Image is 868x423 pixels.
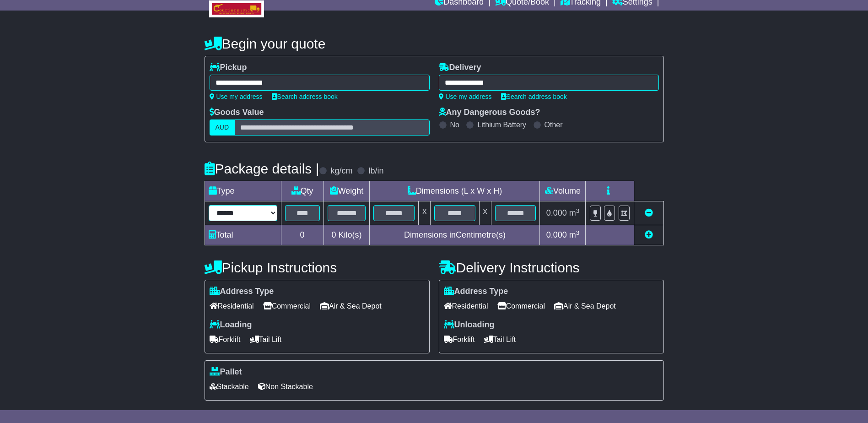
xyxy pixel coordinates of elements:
[210,93,263,100] a: Use my address
[272,93,338,100] a: Search address book
[250,332,282,347] span: Tail Lift
[439,63,481,73] label: Delivery
[450,120,459,129] label: No
[497,299,545,313] span: Commercial
[205,260,430,275] h4: Pickup Instructions
[323,181,370,201] td: Weight
[554,299,616,313] span: Air & Sea Depot
[210,320,252,330] label: Loading
[576,229,580,236] sup: 3
[479,201,491,225] td: x
[576,207,580,214] sup: 3
[569,230,580,239] span: m
[569,208,580,217] span: m
[210,380,249,394] span: Stackable
[205,181,281,201] td: Type
[205,225,281,245] td: Total
[444,299,488,313] span: Residential
[210,287,274,297] label: Address Type
[546,208,567,217] span: 0.000
[258,380,313,394] span: Non Stackable
[331,230,336,239] span: 0
[205,161,319,176] h4: Package details |
[368,166,383,176] label: lb/in
[645,230,653,239] a: Add new item
[444,320,495,330] label: Unloading
[320,299,382,313] span: Air & Sea Depot
[210,108,264,118] label: Goods Value
[205,36,664,51] h4: Begin your quote
[546,230,567,239] span: 0.000
[210,367,242,377] label: Pallet
[439,93,492,100] a: Use my address
[210,332,241,347] span: Forklift
[263,299,311,313] span: Commercial
[323,225,370,245] td: Kilo(s)
[439,108,540,118] label: Any Dangerous Goods?
[330,166,352,176] label: kg/cm
[210,119,235,136] label: AUD
[370,225,540,245] td: Dimensions in Centimetre(s)
[281,225,323,245] td: 0
[210,63,247,73] label: Pickup
[484,332,516,347] span: Tail Lift
[645,208,653,217] a: Remove this item
[210,299,254,313] span: Residential
[444,287,508,297] label: Address Type
[477,120,526,129] label: Lithium Battery
[439,260,664,275] h4: Delivery Instructions
[501,93,567,100] a: Search address book
[444,332,475,347] span: Forklift
[545,120,563,129] label: Other
[419,201,431,225] td: x
[540,181,586,201] td: Volume
[370,181,540,201] td: Dimensions (L x W x H)
[281,181,323,201] td: Qty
